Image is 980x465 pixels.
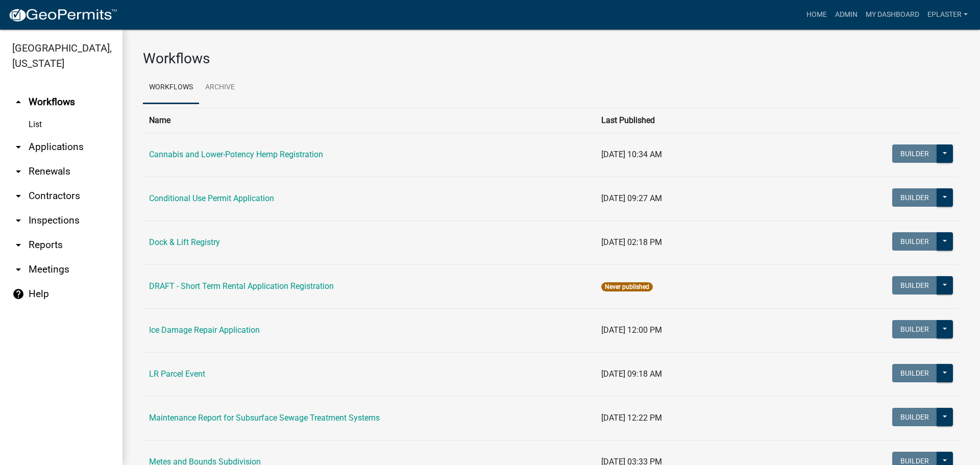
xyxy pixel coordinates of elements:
[199,71,241,104] a: Archive
[601,282,653,291] span: Never published
[149,413,380,423] a: Maintenance Report for Subsurface Sewage Treatment Systems
[149,237,220,247] a: Dock & Lift Registry
[12,165,24,178] i: arrow_drop_down
[149,150,323,159] a: Cannabis and Lower-Potency Hemp Registration
[12,214,24,227] i: arrow_drop_down
[601,413,662,423] span: [DATE] 12:22 PM
[149,193,274,203] a: Conditional Use Permit Application
[12,96,24,108] i: arrow_drop_up
[923,5,972,25] a: eplaster
[601,193,662,203] span: [DATE] 09:27 AM
[892,364,937,382] button: Builder
[12,239,24,251] i: arrow_drop_down
[892,144,937,163] button: Builder
[802,5,831,25] a: Home
[12,190,24,202] i: arrow_drop_down
[143,71,199,104] a: Workflows
[892,188,937,207] button: Builder
[601,150,662,159] span: [DATE] 10:34 AM
[12,263,24,276] i: arrow_drop_down
[892,408,937,426] button: Builder
[149,325,260,335] a: Ice Damage Repair Application
[892,232,937,251] button: Builder
[143,50,960,67] h3: Workflows
[143,108,595,133] th: Name
[601,369,662,379] span: [DATE] 09:18 AM
[892,320,937,338] button: Builder
[595,108,825,133] th: Last Published
[12,288,24,300] i: help
[149,369,205,379] a: LR Parcel Event
[831,5,862,25] a: Admin
[862,5,923,25] a: My Dashboard
[892,276,937,295] button: Builder
[601,325,662,335] span: [DATE] 12:00 PM
[149,281,334,291] a: DRAFT - Short Term Rental Application Registration
[12,141,24,153] i: arrow_drop_down
[601,237,662,247] span: [DATE] 02:18 PM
